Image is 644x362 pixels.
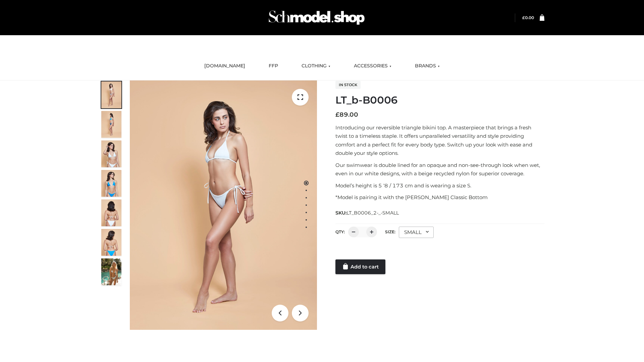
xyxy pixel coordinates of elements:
[522,15,534,20] bdi: 0.00
[522,15,525,20] span: £
[385,229,395,234] label: Size:
[101,111,121,138] img: ArielClassicBikiniTop_CloudNine_AzureSky_OW114ECO_2-scaled.jpg
[335,181,544,190] p: Model’s height is 5 ‘8 / 173 cm and is wearing a size S.
[335,259,385,274] a: Add to cart
[335,123,544,158] p: Introducing our reversible triangle bikini top. A masterpiece that brings a fresh twist to a time...
[346,210,399,216] span: LT_B0006_2-_-SMALL
[349,59,396,73] a: ACCESSORIES
[101,229,121,256] img: ArielClassicBikiniTop_CloudNine_AzureSky_OW114ECO_8-scaled.jpg
[335,209,399,217] span: SKU:
[101,258,121,285] img: Arieltop_CloudNine_AzureSky2.jpg
[297,59,335,73] a: CLOTHING
[335,229,345,234] label: QTY:
[335,94,544,106] h1: LT_b-B0006
[130,80,317,330] img: ArielClassicBikiniTop_CloudNine_AzureSky_OW114ECO_1
[335,111,358,118] bdi: 89.00
[399,227,434,238] div: SMALL
[101,199,121,226] img: ArielClassicBikiniTop_CloudNine_AzureSky_OW114ECO_7-scaled.jpg
[101,140,121,167] img: ArielClassicBikiniTop_CloudNine_AzureSky_OW114ECO_3-scaled.jpg
[101,170,121,197] img: ArielClassicBikiniTop_CloudNine_AzureSky_OW114ECO_4-scaled.jpg
[335,81,361,89] span: In stock
[266,4,367,31] img: Schmodel Admin 964
[410,59,445,73] a: BRANDS
[101,81,121,108] img: ArielClassicBikiniTop_CloudNine_AzureSky_OW114ECO_1-scaled.jpg
[199,59,250,73] a: [DOMAIN_NAME]
[335,193,544,202] p: *Model is pairing it with the [PERSON_NAME] Classic Bottom
[522,15,534,20] a: £0.00
[335,111,339,118] span: £
[264,59,283,73] a: FFP
[335,161,544,178] p: Our swimwear is double lined for an opaque and non-see-through look when wet, even in our white d...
